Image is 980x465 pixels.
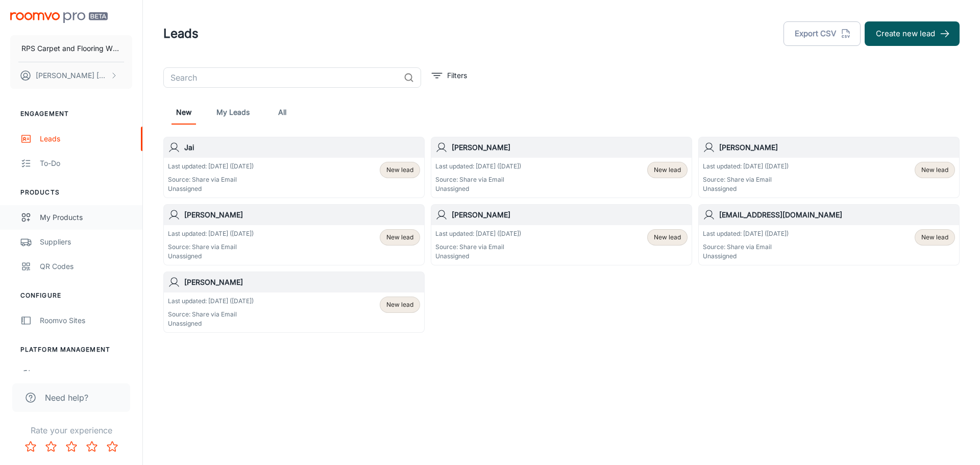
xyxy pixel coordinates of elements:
p: Source: Share via Email [703,242,789,252]
p: Last updated: [DATE] ([DATE]) [168,297,254,306]
div: Suppliers [40,236,132,248]
p: Unassigned [703,252,789,261]
h6: [PERSON_NAME] [452,142,688,153]
p: Last updated: [DATE] ([DATE]) [703,162,789,171]
button: filter [429,67,470,84]
p: Last updated: [DATE] ([DATE]) [168,162,254,171]
a: My Leads [216,100,250,125]
span: New lead [386,165,413,175]
h6: [PERSON_NAME] [719,142,955,153]
span: Need help? [45,391,88,404]
a: [PERSON_NAME]Last updated: [DATE] ([DATE])Source: Share via EmailUnassignedNew lead [163,204,425,265]
p: RPS Carpet and Flooring Wholesalers LLC [21,43,121,54]
p: Source: Share via Email [435,242,521,252]
span: New lead [654,165,681,175]
h6: Jai [184,142,420,153]
h6: [EMAIL_ADDRESS][DOMAIN_NAME] [719,209,955,221]
button: RPS Carpet and Flooring Wholesalers LLC [10,35,132,62]
p: Unassigned [703,184,789,193]
a: [PERSON_NAME]Last updated: [DATE] ([DATE])Source: Share via EmailUnassignedNew lead [431,204,692,265]
h6: [PERSON_NAME] [452,209,688,221]
div: User Administration [40,369,132,380]
div: QR Codes [40,261,132,272]
span: New lead [386,300,413,309]
button: Create new lead [865,21,960,46]
button: [PERSON_NAME] [PERSON_NAME] [10,62,132,89]
a: [PERSON_NAME]Last updated: [DATE] ([DATE])Source: Share via EmailUnassignedNew lead [431,137,692,198]
a: [EMAIL_ADDRESS][DOMAIN_NAME]Last updated: [DATE] ([DATE])Source: Share via EmailUnassignedNew lead [698,204,960,265]
p: Last updated: [DATE] ([DATE]) [168,229,254,238]
span: New lead [386,233,413,242]
h6: [PERSON_NAME] [184,209,420,221]
div: Roomvo Sites [40,315,132,326]
p: Source: Share via Email [168,242,254,252]
p: Source: Share via Email [168,310,254,319]
span: New lead [921,165,948,175]
img: Roomvo PRO Beta [10,12,108,23]
a: [PERSON_NAME]Last updated: [DATE] ([DATE])Source: Share via EmailUnassignedNew lead [698,137,960,198]
p: Filters [447,70,467,81]
p: Unassigned [435,184,521,193]
p: Unassigned [168,184,254,193]
h1: Leads [163,25,199,43]
a: New [171,100,196,125]
p: Unassigned [435,252,521,261]
a: JaiLast updated: [DATE] ([DATE])Source: Share via EmailUnassignedNew lead [163,137,425,198]
p: Source: Share via Email [435,175,521,184]
div: Leads [40,133,132,144]
h6: [PERSON_NAME] [184,277,420,288]
p: Source: Share via Email [168,175,254,184]
p: Last updated: [DATE] ([DATE]) [435,162,521,171]
span: New lead [654,233,681,242]
div: My Products [40,212,132,223]
a: All [270,100,295,125]
p: Last updated: [DATE] ([DATE]) [703,229,789,238]
p: Last updated: [DATE] ([DATE]) [435,229,521,238]
p: Source: Share via Email [703,175,789,184]
button: Export CSV [783,21,861,46]
span: New lead [921,233,948,242]
div: To-do [40,158,132,169]
input: Search [163,67,400,88]
a: [PERSON_NAME]Last updated: [DATE] ([DATE])Source: Share via EmailUnassignedNew lead [163,272,425,333]
p: [PERSON_NAME] [PERSON_NAME] [36,70,108,81]
p: Unassigned [168,252,254,261]
p: Unassigned [168,319,254,328]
